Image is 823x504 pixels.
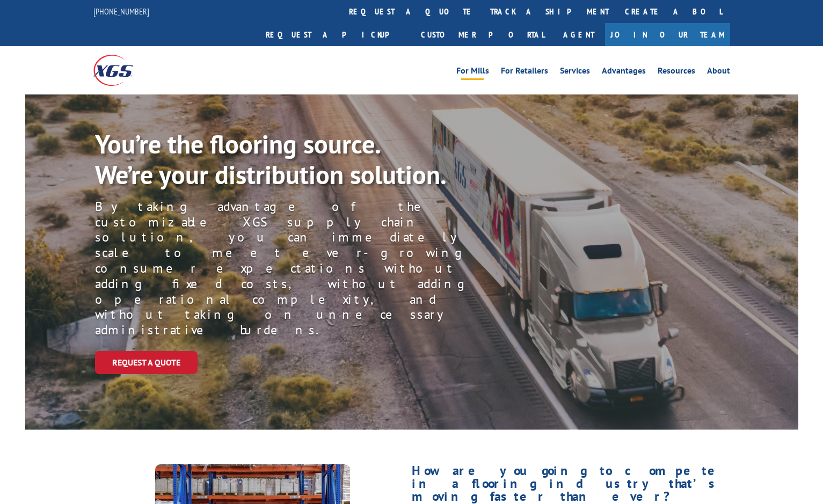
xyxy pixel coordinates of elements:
[258,23,413,46] a: Request a pickup
[95,129,470,191] p: You’re the flooring source. We’re your distribution solution.
[560,67,590,78] a: Services
[658,67,695,78] a: Resources
[413,23,552,46] a: Customer Portal
[95,199,507,338] p: By taking advantage of the customizable XGS supply chain solution, you can immediately scale to m...
[501,67,548,78] a: For Retailers
[707,67,730,78] a: About
[456,67,489,78] a: For Mills
[93,6,149,17] a: [PHONE_NUMBER]
[552,23,605,46] a: Agent
[602,67,646,78] a: Advantages
[95,351,198,374] a: Request a Quote
[605,23,730,46] a: Join Our Team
